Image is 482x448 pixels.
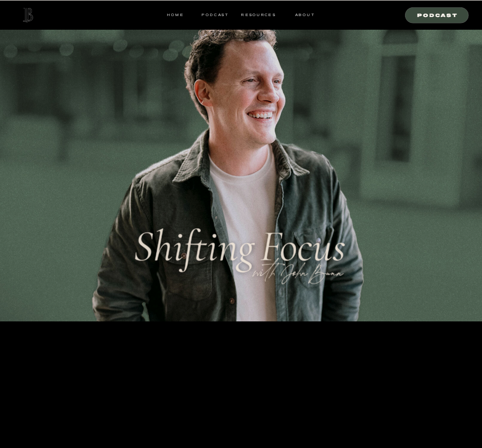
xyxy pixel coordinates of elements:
[239,11,276,19] a: resources
[294,11,315,19] a: ABOUT
[410,11,464,19] a: Podcast
[199,11,231,19] a: Podcast
[167,11,184,19] a: HOME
